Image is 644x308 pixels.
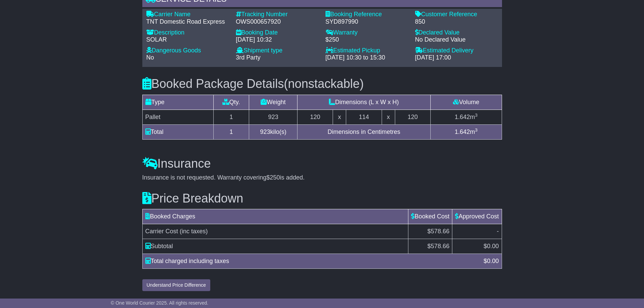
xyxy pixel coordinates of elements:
sup: 3 [475,113,478,118]
td: Type [142,95,213,110]
td: m [430,124,502,139]
span: No [146,54,154,61]
td: Subtotal [142,239,408,254]
div: SYD897990 [326,18,408,26]
h3: Price Breakdown [142,192,502,205]
sup: 3 [475,127,478,133]
button: Understand Price Difference [142,279,211,291]
div: [DATE] 17:00 [415,54,498,62]
div: No Declared Value [415,36,498,44]
td: m [430,110,502,124]
div: Booking Date [236,29,319,37]
div: SOLAR [146,36,229,44]
span: $250 [266,174,280,181]
td: 120 [297,110,333,124]
div: Carrier Name [146,11,229,18]
div: [DATE] 10:32 [236,36,319,44]
td: 1 [213,110,249,124]
td: Total [142,124,213,139]
span: $578.66 [427,228,449,235]
span: 578.66 [431,243,449,250]
td: Qty. [213,95,249,110]
td: Booked Charges [142,209,408,224]
td: Booked Cost [408,209,452,224]
td: kilo(s) [249,124,297,139]
div: Customer Reference [415,11,498,18]
div: Warranty [326,29,408,37]
span: 923 [260,128,270,135]
div: Estimated Delivery [415,47,498,54]
div: Booking Reference [326,11,408,18]
h3: Insurance [142,157,502,170]
td: Dimensions in Centimetres [297,124,431,139]
div: [DATE] 10:30 to 15:30 [326,54,408,62]
div: $ [480,257,502,266]
h3: Booked Package Details [142,77,502,91]
span: 0.00 [487,258,499,264]
div: Insurance is not requested. Warranty covering is added. [142,174,502,182]
div: OWS000657920 [236,18,319,26]
td: 114 [346,110,382,124]
div: Total charged including taxes [142,257,480,266]
div: TNT Domestic Road Express [146,18,229,26]
span: 1.642 [455,114,470,120]
td: Dimensions (L x W x H) [297,95,431,110]
td: $ [452,239,502,254]
span: 0.00 [487,243,499,250]
td: Volume [430,95,502,110]
span: (inc taxes) [180,228,208,235]
div: 850 [415,18,498,26]
td: x [382,110,395,124]
span: 1.642 [455,128,470,135]
div: $250 [326,36,408,44]
span: Carrier Cost [145,228,178,235]
td: Pallet [142,110,213,124]
div: Dangerous Goods [146,47,229,54]
span: 3rd Party [236,54,261,61]
td: Approved Cost [452,209,502,224]
span: © One World Courier 2025. All rights reserved. [111,300,209,306]
div: Declared Value [415,29,498,37]
td: 1 [213,124,249,139]
td: 120 [395,110,430,124]
td: 923 [249,110,297,124]
span: (nonstackable) [284,77,364,91]
div: Tracking Number [236,11,319,18]
div: Shipment type [236,47,319,54]
div: Estimated Pickup [326,47,408,54]
td: Weight [249,95,297,110]
span: - [497,228,499,235]
div: Description [146,29,229,37]
td: x [333,110,346,124]
td: $ [408,239,452,254]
